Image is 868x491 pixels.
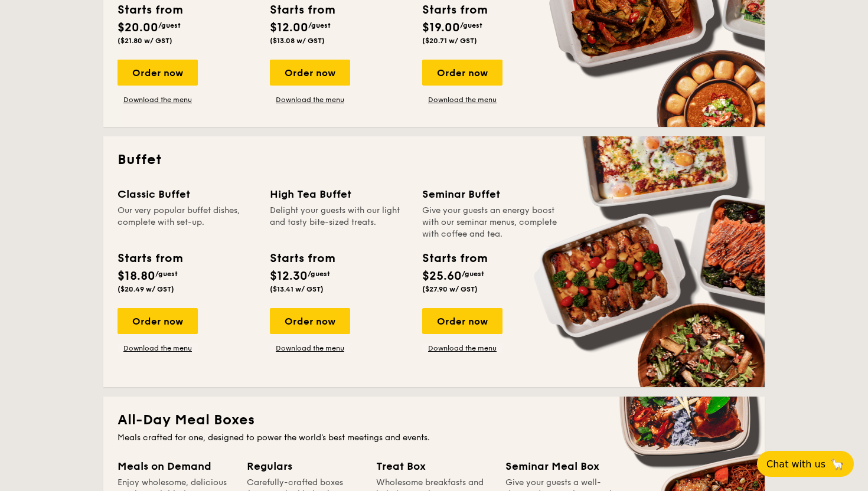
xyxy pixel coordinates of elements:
div: Meals crafted for one, designed to power the world's best meetings and events. [118,432,750,444]
span: $20.00 [118,21,158,35]
div: Starts from [270,1,334,19]
span: /guest [462,270,484,278]
h2: Buffet [118,150,750,169]
a: Download the menu [118,343,198,353]
span: /guest [308,21,331,30]
span: $12.30 [270,269,308,283]
button: Chat with us🦙 [757,451,854,477]
div: Order now [422,60,502,86]
div: Order now [422,308,502,334]
span: /guest [460,21,482,30]
div: Regulars [247,458,362,474]
span: ($20.49 w/ GST) [118,285,174,293]
a: Download the menu [270,343,350,353]
span: /guest [158,21,181,30]
div: Seminar Meal Box [505,458,621,474]
div: Order now [270,308,350,334]
a: Download the menu [270,95,350,104]
div: High Tea Buffet [270,186,408,202]
div: Delight your guests with our light and tasty bite-sized treats. [270,205,408,240]
div: Starts from [118,1,182,19]
a: Download the menu [422,343,502,353]
div: Meals on Demand [118,458,233,474]
span: Chat with us [766,459,825,470]
span: $25.60 [422,269,462,283]
div: Starts from [270,250,334,267]
div: Give your guests an energy boost with our seminar menus, complete with coffee and tea. [422,205,560,240]
a: Download the menu [118,95,198,104]
span: ($21.80 w/ GST) [118,37,172,45]
span: ($27.90 w/ GST) [422,285,478,293]
span: /guest [308,270,330,278]
div: Starts from [422,250,487,267]
div: Starts from [118,250,182,267]
div: Order now [118,60,198,86]
div: Our very popular buffet dishes, complete with set-up. [118,205,256,240]
span: /guest [155,270,178,278]
div: Classic Buffet [118,186,256,202]
span: ($20.71 w/ GST) [422,37,477,45]
h2: All-Day Meal Boxes [118,411,750,430]
div: Treat Box [376,458,491,474]
span: ($13.08 w/ GST) [270,37,325,45]
span: $19.00 [422,21,460,35]
div: Seminar Buffet [422,186,560,202]
span: 🦙 [830,457,844,471]
div: Order now [270,60,350,86]
div: Starts from [422,1,487,19]
span: $18.80 [118,269,155,283]
span: $12.00 [270,21,308,35]
span: ($13.41 w/ GST) [270,285,324,293]
a: Download the menu [422,95,502,104]
div: Order now [118,308,198,334]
